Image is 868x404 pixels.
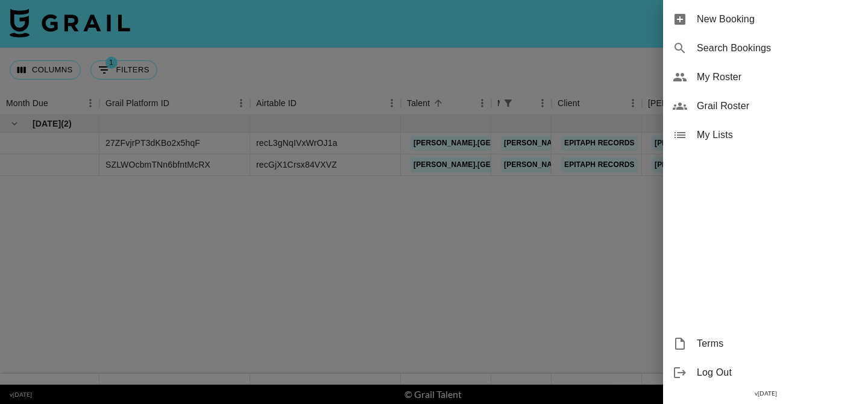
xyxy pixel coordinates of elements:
[697,70,858,84] span: My Roster
[697,336,858,351] span: Terms
[663,387,868,400] div: v [DATE]
[663,5,868,34] div: New Booking
[697,99,858,113] span: Grail Roster
[663,358,868,387] div: Log Out
[697,128,858,142] span: My Lists
[663,329,868,358] div: Terms
[663,121,868,150] div: My Lists
[697,12,858,27] span: New Booking
[663,92,868,121] div: Grail Roster
[697,41,858,55] span: Search Bookings
[697,365,858,380] span: Log Out
[663,34,868,63] div: Search Bookings
[663,63,868,92] div: My Roster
